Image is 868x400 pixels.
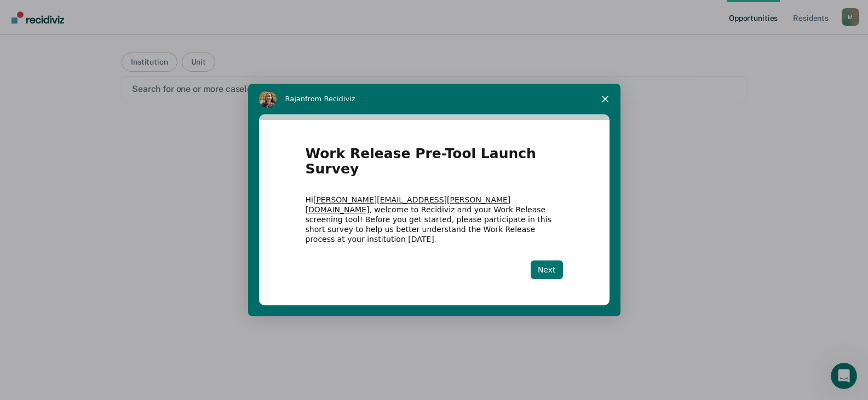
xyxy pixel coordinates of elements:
span: Close survey [590,84,620,114]
h1: Work Release Pre-Tool Launch Survey [306,146,563,184]
img: Profile image for Rajan [259,90,277,108]
button: Next [531,260,563,279]
span: Rajan [285,95,306,103]
a: [PERSON_NAME][EMAIL_ADDRESS][PERSON_NAME][DOMAIN_NAME] [306,195,511,214]
span: from Recidiviz [305,95,355,103]
div: Hi , welcome to Recidiviz and your Work Release screening tool! Before you get started, please pa... [306,195,563,245]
